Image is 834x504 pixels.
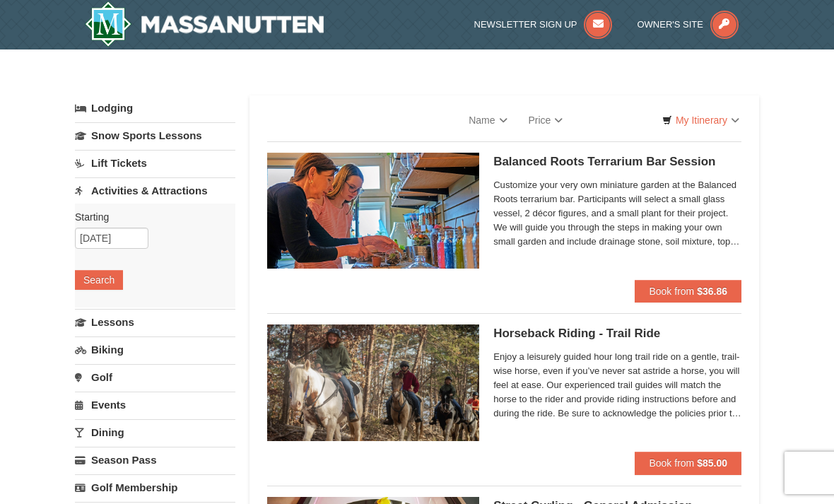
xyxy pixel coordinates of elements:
[75,419,235,445] a: Dining
[474,19,613,30] a: Newsletter Sign Up
[458,106,517,134] a: Name
[653,110,748,131] a: My Itinerary
[267,324,479,440] img: 21584748-79-4e8ac5ed.jpg
[649,457,694,469] span: Book from
[85,1,324,47] a: Massanutten Resort
[518,106,574,134] a: Price
[635,452,741,474] button: Book from $85.00
[75,95,235,121] a: Lodging
[267,153,479,269] img: 18871151-30-393e4332.jpg
[493,327,741,341] h5: Horseback Riding - Trail Ride
[75,392,235,418] a: Events
[493,350,741,421] span: Enjoy a leisurely guided hour long trail ride on a gentle, trail-wise horse, even if you’ve never...
[75,122,235,148] a: Snow Sports Lessons
[635,280,741,303] button: Book from $36.86
[75,474,235,500] a: Golf Membership
[75,447,235,473] a: Season Pass
[637,19,739,30] a: Owner's Site
[493,178,741,249] span: Customize your very own miniature garden at the Balanced Roots terrarium bar. Participants will s...
[697,457,727,469] strong: $85.00
[637,19,703,30] span: Owner's Site
[75,150,235,176] a: Lift Tickets
[649,286,694,297] span: Book from
[75,336,235,363] a: Biking
[85,1,324,47] img: Massanutten Resort Logo
[493,155,741,169] h5: Balanced Roots Terrarium Bar Session
[75,309,235,335] a: Lessons
[75,270,123,290] button: Search
[474,19,577,30] span: Newsletter Sign Up
[697,286,727,297] strong: $36.86
[75,364,235,390] a: Golf
[75,210,225,224] label: Starting
[75,177,235,204] a: Activities & Attractions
